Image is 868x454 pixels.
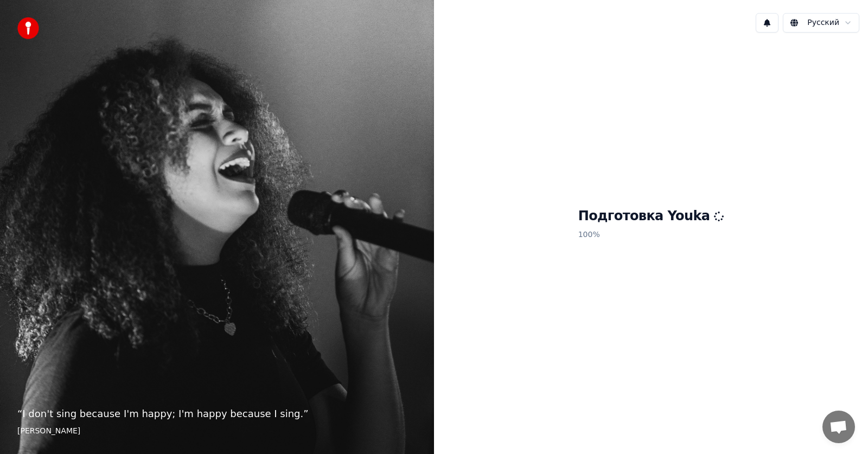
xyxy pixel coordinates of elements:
h1: Подготовка Youka [578,208,724,225]
p: 100 % [578,225,724,245]
footer: [PERSON_NAME] [17,426,417,437]
img: youka [17,17,39,39]
p: “ I don't sing because I'm happy; I'm happy because I sing. ” [17,406,417,421]
div: Открытый чат [822,411,855,443]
